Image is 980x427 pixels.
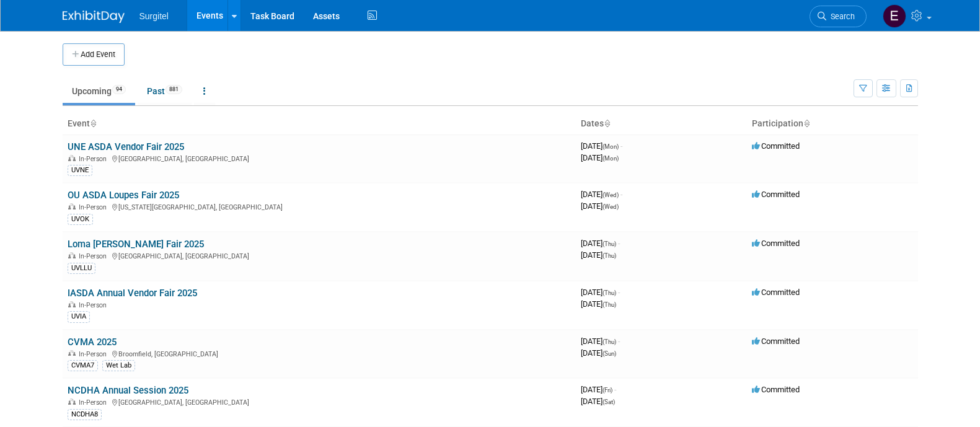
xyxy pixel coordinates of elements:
[620,190,622,199] span: -
[68,141,184,152] a: UNE ASDA Vendor Fair 2025
[166,85,182,94] span: 881
[63,79,135,103] a: Upcoming94
[752,385,800,394] span: Committed
[747,113,918,134] th: Participation
[618,337,620,346] span: -
[68,409,102,420] div: NCDHA8
[752,288,800,297] span: Committed
[883,4,906,28] img: Event Coordinator
[68,360,98,371] div: CVMA7
[603,240,616,247] span: (Thu)
[581,337,620,346] span: [DATE]
[102,360,135,371] div: Wet Lab
[603,289,616,296] span: (Thu)
[826,12,855,21] span: Search
[810,6,867,27] a: Search
[581,153,619,162] span: [DATE]
[603,143,619,150] span: (Mon)
[68,288,197,299] a: IASDA Annual Vendor Fair 2025
[79,301,110,309] span: In-Person
[63,11,125,23] img: ExhibitDay
[618,239,620,248] span: -
[803,118,810,128] a: Sort by Participation Type
[581,239,620,248] span: [DATE]
[68,398,76,405] img: In-Person Event
[581,250,616,260] span: [DATE]
[79,203,110,211] span: In-Person
[79,252,110,260] span: In-Person
[603,252,616,259] span: (Thu)
[752,190,800,199] span: Committed
[68,190,179,201] a: OU ASDA Loupes Fair 2025
[68,214,93,225] div: UVOK
[603,398,615,405] span: (Sat)
[581,385,616,394] span: [DATE]
[79,155,110,163] span: In-Person
[138,79,192,103] a: Past881
[68,337,117,348] a: CVMA 2025
[68,301,76,307] img: In-Person Event
[581,288,620,297] span: [DATE]
[581,299,616,309] span: [DATE]
[79,398,110,407] span: In-Person
[68,239,204,250] a: Loma [PERSON_NAME] Fair 2025
[603,203,619,210] span: (Wed)
[752,239,800,248] span: Committed
[68,252,76,258] img: In-Person Event
[68,165,92,176] div: UVNE
[112,85,126,94] span: 94
[614,385,616,394] span: -
[68,311,90,322] div: UVIA
[603,155,619,162] span: (Mon)
[620,141,622,151] span: -
[68,203,76,209] img: In-Person Event
[603,350,616,357] span: (Sun)
[68,153,571,163] div: [GEOGRAPHIC_DATA], [GEOGRAPHIC_DATA]
[68,385,188,396] a: NCDHA Annual Session 2025
[604,118,610,128] a: Sort by Start Date
[581,141,622,151] span: [DATE]
[581,190,622,199] span: [DATE]
[139,11,169,21] span: Surgitel
[603,301,616,308] span: (Thu)
[68,350,76,356] img: In-Person Event
[581,201,619,211] span: [DATE]
[68,397,571,407] div: [GEOGRAPHIC_DATA], [GEOGRAPHIC_DATA]
[68,348,571,358] div: Broomfield, [GEOGRAPHIC_DATA]
[68,250,571,260] div: [GEOGRAPHIC_DATA], [GEOGRAPHIC_DATA]
[752,141,800,151] span: Committed
[576,113,747,134] th: Dates
[79,350,110,358] span: In-Person
[63,113,576,134] th: Event
[68,263,95,274] div: UVLLU
[68,201,571,211] div: [US_STATE][GEOGRAPHIC_DATA], [GEOGRAPHIC_DATA]
[603,387,612,394] span: (Fri)
[68,155,76,161] img: In-Person Event
[581,348,616,358] span: [DATE]
[603,338,616,345] span: (Thu)
[603,191,619,198] span: (Wed)
[618,288,620,297] span: -
[752,337,800,346] span: Committed
[581,397,615,406] span: [DATE]
[63,43,125,66] button: Add Event
[90,118,96,128] a: Sort by Event Name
